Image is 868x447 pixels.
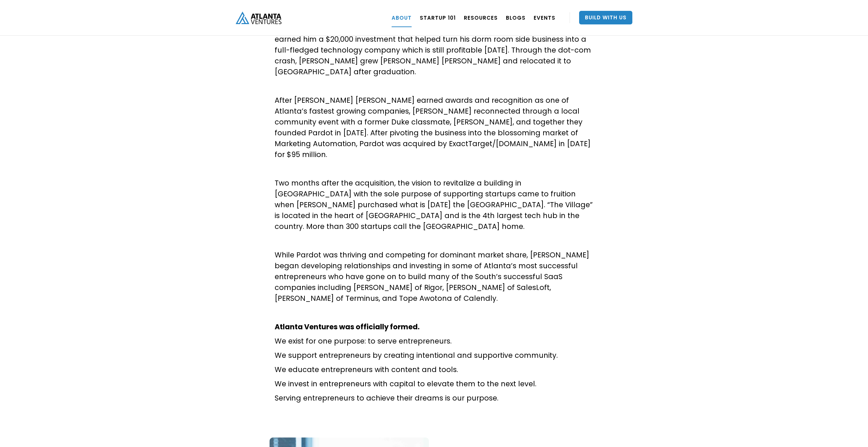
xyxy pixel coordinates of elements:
p: Serving entrepreneurs to achieve their dreams is our purpose. [275,393,593,404]
a: RESOURCES [464,8,498,27]
a: EVENTS [534,8,555,27]
a: ABOUT [392,8,412,27]
a: Startup 101 [420,8,456,27]
p: We invest in entrepreneurs with capital to elevate them to the next level. [275,378,593,389]
p: We support entrepreneurs by creating intentional and supportive community. [275,350,593,361]
p: We exist for one purpose: to serve entrepreneurs. [275,336,593,347]
a: Build With Us [579,11,632,24]
p: Two months after the acquisition, the vision to revitalize a building in [GEOGRAPHIC_DATA] with t... [275,178,593,232]
p: While Pardot was thriving and competing for dominant market share, [PERSON_NAME] began developing... [275,250,593,304]
a: BLOGS [506,8,526,27]
strong: Atlanta Ventures was officially formed. [275,322,419,332]
p: After [PERSON_NAME] [PERSON_NAME] earned awards and recognition as one of Atlanta’s fastest growi... [275,95,593,160]
p: We educate entrepreneurs with content and tools. [275,364,593,375]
